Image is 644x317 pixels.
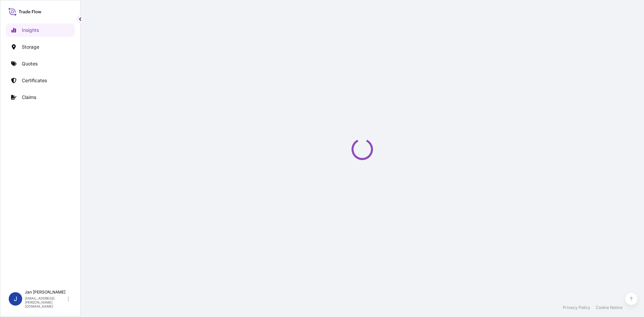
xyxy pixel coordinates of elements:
[22,94,36,101] p: Claims
[6,23,75,37] a: Insights
[14,296,17,302] span: J
[22,60,38,67] p: Quotes
[22,44,39,50] p: Storage
[22,77,47,84] p: Certificates
[596,305,623,310] a: Cookie Notice
[6,91,75,104] a: Claims
[6,40,75,54] a: Storage
[563,305,590,310] a: Privacy Policy
[25,289,66,295] p: Jan [PERSON_NAME]
[6,74,75,87] a: Certificates
[6,57,75,70] a: Quotes
[25,296,66,308] p: [EMAIL_ADDRESS][PERSON_NAME][DOMAIN_NAME]
[22,27,39,34] p: Insights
